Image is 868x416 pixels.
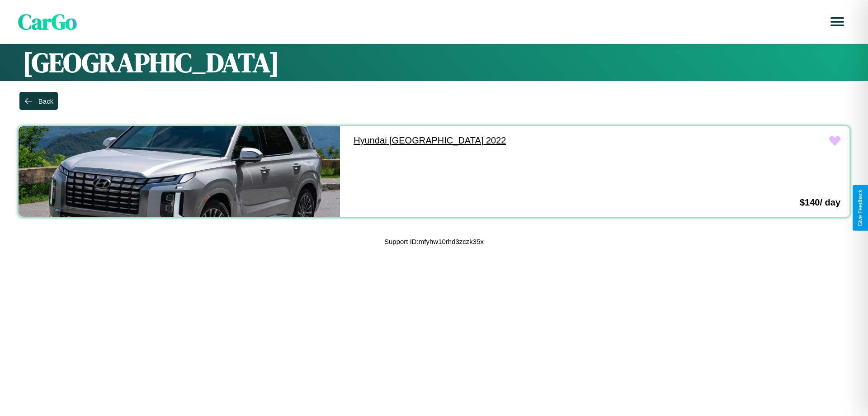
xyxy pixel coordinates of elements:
a: Hyundai [GEOGRAPHIC_DATA] 2022 [344,126,666,155]
div: Give Feedback [857,190,863,226]
h1: [GEOGRAPHIC_DATA] [23,44,845,81]
button: Back [19,92,58,110]
h3: $ 140 / day [800,197,840,208]
div: Back [38,97,53,105]
button: Open menu [825,9,850,34]
span: CarGo [18,7,77,37]
p: Support ID: mfyhw10rhd3zczk35x [384,235,484,248]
